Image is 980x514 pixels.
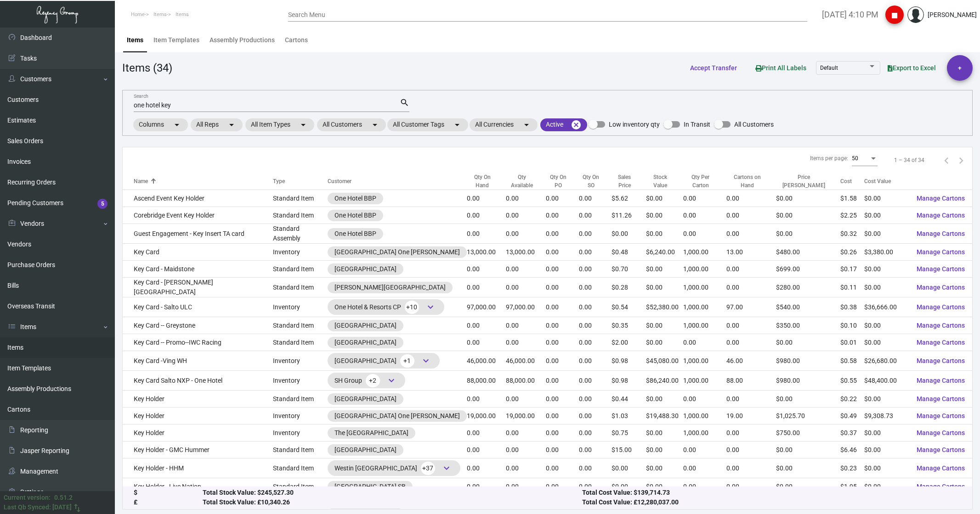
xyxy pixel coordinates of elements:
[646,391,683,408] td: $0.00
[840,278,864,297] td: $0.11
[683,244,727,261] td: 1,000.00
[317,118,386,131] mat-chip: All Customers
[776,351,840,371] td: $980.00
[546,371,579,391] td: 0.00
[864,177,909,185] div: Cost Value
[646,334,683,351] td: $0.00
[954,153,969,168] button: Next page
[840,177,852,185] div: Cost
[467,224,506,244] td: 0.00
[506,261,546,278] td: 0.00
[939,153,954,168] button: Previous page
[273,351,328,371] td: Inventory
[683,297,727,317] td: 1,000.00
[579,351,612,371] td: 0.00
[334,264,397,274] div: [GEOGRAPHIC_DATA]
[909,352,972,369] button: Manage Cartons
[546,173,579,190] div: Qty On PO
[521,119,532,130] mat-icon: arrow_drop_down
[612,207,646,224] td: $11.26
[546,244,579,261] td: 0.00
[298,119,309,130] mat-icon: arrow_drop_down
[470,118,538,131] mat-chip: All Currencies
[579,173,612,190] div: Qty On SO
[612,173,638,190] div: Sales Price
[612,173,646,190] div: Sales Price
[123,244,273,261] td: Key Card
[810,154,848,162] div: Items per page:
[579,317,612,334] td: 0.00
[273,244,328,261] td: Inventory
[546,173,571,190] div: Qty On PO
[917,412,965,419] span: Manage Cartons
[387,118,468,131] mat-chip: All Customer Tags
[683,334,727,351] td: 0.00
[684,119,710,130] span: In Transit
[734,119,774,130] span: All Customers
[609,119,660,130] span: Low inventory qty
[579,173,603,190] div: Qty On SO
[334,300,437,314] div: One Hotel & Resorts CP
[506,317,546,334] td: 0.00
[822,9,878,20] label: [DATE] 4:10 PM
[176,11,189,17] span: Items
[579,297,612,317] td: 0.00
[909,334,972,351] button: Manage Cartons
[864,177,891,185] div: Cost Value
[273,278,328,297] td: Standard Item
[683,261,727,278] td: 1,000.00
[612,371,646,391] td: $0.98
[467,391,506,408] td: 0.00
[909,408,972,424] button: Manage Cartons
[755,64,806,72] span: Print All Labels
[958,55,962,81] span: +
[776,207,840,224] td: $0.00
[273,261,328,278] td: Standard Item
[123,391,273,408] td: Key Holder
[467,334,506,351] td: 0.00
[506,351,546,371] td: 46,000.00
[683,317,727,334] td: 1,000.00
[726,371,776,391] td: 88.00
[885,6,904,24] button: stop
[646,173,683,190] div: Stock Value
[506,425,546,441] td: 0.00
[776,173,840,190] div: Price [PERSON_NAME]
[909,425,972,441] button: Manage Cartons
[683,408,727,425] td: 1,000.00
[864,297,909,317] td: $36,666.00
[467,371,506,391] td: 88,000.00
[917,464,965,472] span: Manage Cartons
[864,317,909,334] td: $0.00
[776,391,840,408] td: $0.00
[909,244,972,260] button: Manage Cartons
[579,278,612,297] td: 0.00
[123,317,273,334] td: Key Card -- Greystone
[683,207,727,224] td: 0.00
[683,173,727,190] div: Qty Per Carton
[405,301,419,314] span: +10
[612,244,646,261] td: $0.48
[889,10,900,21] i: stop
[131,11,145,17] span: Home
[171,119,182,130] mat-icon: arrow_drop_down
[273,177,285,185] div: Type
[840,207,864,224] td: $2.25
[334,283,446,292] div: [PERSON_NAME][GEOGRAPHIC_DATA]
[467,278,506,297] td: 0.00
[123,425,273,441] td: Key Holder
[917,377,965,384] span: Manage Cartons
[646,261,683,278] td: $0.00
[386,375,397,386] span: keyboard_arrow_down
[776,224,840,244] td: $0.00
[646,244,683,261] td: $6,240.00
[452,119,463,130] mat-icon: arrow_drop_down
[917,265,965,273] span: Manage Cartons
[864,224,909,244] td: $0.00
[467,173,498,190] div: Qty On Hand
[646,371,683,391] td: $86,240.00
[467,297,506,317] td: 97,000.00
[917,446,965,453] span: Manage Cartons
[334,411,460,421] div: [GEOGRAPHIC_DATA] One [PERSON_NAME]
[917,339,965,346] span: Manage Cartons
